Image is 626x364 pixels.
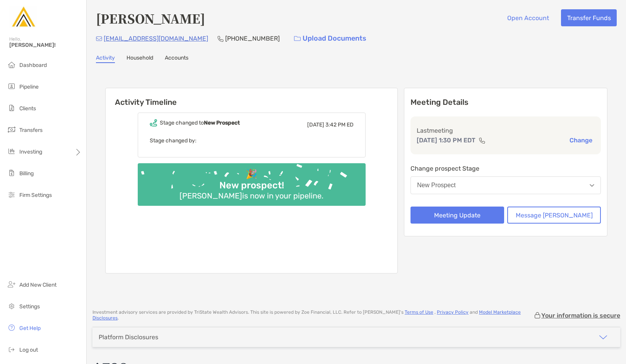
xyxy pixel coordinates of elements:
p: Last meeting [417,126,595,135]
img: settings icon [7,301,16,311]
span: Get Help [19,325,41,332]
b: New Prospect [204,120,240,126]
a: Upload Documents [289,30,371,47]
p: Meeting Details [410,97,601,107]
span: [DATE] [307,121,324,128]
div: Platform Disclosures [99,333,158,341]
img: add_new_client icon [7,280,16,289]
p: [EMAIL_ADDRESS][DOMAIN_NAME] [104,34,208,43]
div: Stage changed to [160,120,240,126]
a: Accounts [165,55,188,63]
img: billing icon [7,168,16,178]
div: New Prospect [417,182,456,189]
div: [PERSON_NAME] is now in your pipeline. [176,191,327,200]
span: Investing [19,149,42,155]
img: clients icon [7,103,16,113]
a: Activity [96,55,115,63]
p: Your information is secure [541,312,620,319]
p: Investment advisory services are provided by TriState Wealth Advisors . This site is powered by Z... [92,309,534,321]
img: Event icon [150,119,157,126]
img: Phone Icon [217,36,224,42]
span: Clients [19,105,36,112]
button: Meeting Update [410,207,504,224]
button: Change [567,136,595,144]
span: Firm Settings [19,192,52,198]
button: Message [PERSON_NAME] [507,207,601,224]
img: dashboard icon [7,60,16,69]
span: Log out [19,347,38,353]
p: [DATE] 1:30 PM EDT [417,135,475,145]
h4: [PERSON_NAME] [96,9,205,27]
img: logout icon [7,345,16,354]
p: Stage changed by: [150,136,354,145]
img: Open dropdown arrow [590,184,594,187]
img: Confetti [138,163,366,199]
button: Open Account [501,9,555,26]
span: Pipeline [19,84,39,90]
span: Settings [19,303,40,310]
span: Dashboard [19,62,47,68]
a: Household [127,55,153,63]
img: Zoe Logo [9,3,37,31]
img: firm-settings icon [7,190,16,199]
p: [PHONE_NUMBER] [225,34,280,43]
span: Add New Client [19,282,56,288]
a: Model Marketplace Disclosures [92,309,521,321]
img: Email Icon [96,36,102,41]
a: Terms of Use [405,309,433,315]
img: icon arrow [599,333,608,342]
img: get-help icon [7,323,16,332]
img: button icon [294,36,301,41]
img: transfers icon [7,125,16,134]
div: 🎉 [243,169,260,180]
div: New prospect! [216,180,287,191]
button: New Prospect [410,176,601,194]
img: pipeline icon [7,82,16,91]
a: Privacy Policy [437,309,469,315]
h6: Activity Timeline [106,88,397,107]
span: [PERSON_NAME]! [9,42,82,48]
span: 3:42 PM ED [325,121,354,128]
span: Transfers [19,127,43,133]
span: Billing [19,170,34,177]
button: Transfer Funds [561,9,617,26]
p: Change prospect Stage [410,164,601,173]
img: communication type [479,137,486,144]
img: investing icon [7,147,16,156]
